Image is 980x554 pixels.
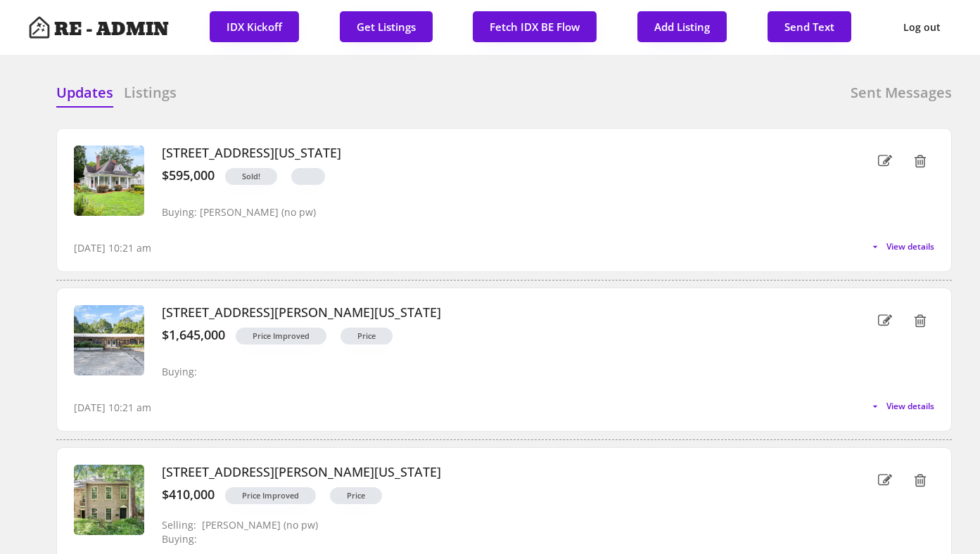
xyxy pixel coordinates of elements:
h3: [STREET_ADDRESS][PERSON_NAME][US_STATE] [162,305,815,321]
button: Fetch IDX BE Flow [473,11,597,42]
img: 20250522134628364911000000-o.jpg [74,305,144,375]
div: $595,000 [162,168,215,183]
button: Get Listings [340,11,433,42]
div: Buying: [162,534,215,546]
div: [DATE] 10:21 am [74,241,151,255]
img: 20250717125322683864000000-o.jpg [74,465,144,535]
div: Selling: [PERSON_NAME] (no pw) [162,520,318,532]
span: View details [886,402,934,411]
img: Artboard%201%20copy%203.svg [28,16,51,39]
h4: RE - ADMIN [54,20,169,39]
h6: Listings [124,83,177,103]
button: Sold! [225,168,277,185]
button: View details [870,241,934,252]
img: 20250807021851999916000000-o.jpg [74,146,144,216]
button: Price [341,328,393,344]
button: View details [870,401,934,412]
div: Buying: [PERSON_NAME] (no pw) [162,207,316,219]
button: Send Text [768,11,851,42]
div: $410,000 [162,487,215,503]
h6: Updates [56,83,113,103]
button: Log out [892,11,952,44]
button: Add Listing [637,11,727,42]
div: Buying: [162,366,197,378]
span: View details [886,243,934,251]
button: Price [330,487,382,504]
h6: Sent Messages [851,83,952,103]
button: IDX Kickoff [210,11,299,42]
h3: [STREET_ADDRESS][PERSON_NAME][US_STATE] [162,465,815,480]
button: Price Improved [225,487,316,504]
h3: [STREET_ADDRESS][US_STATE] [162,146,815,161]
button: Price Improved [236,328,326,344]
div: [DATE] 10:21 am [74,401,151,415]
div: $1,645,000 [162,328,225,343]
